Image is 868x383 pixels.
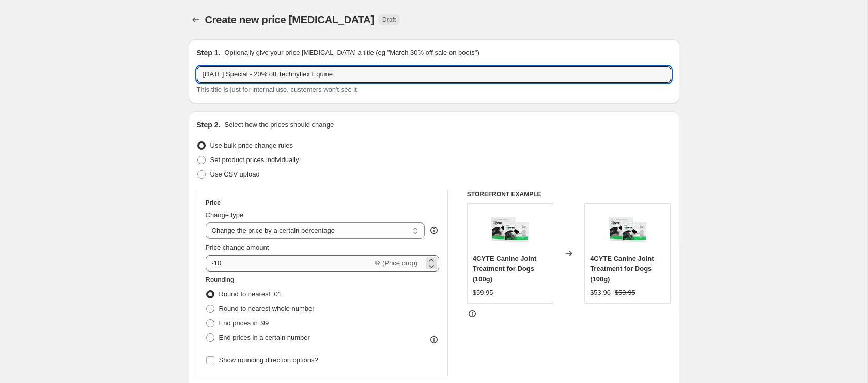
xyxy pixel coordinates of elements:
button: Price change jobs [189,12,203,27]
div: help [429,225,439,235]
span: Change type [206,211,244,219]
img: 4Cyte-Canine-Group-web_80x.jpg [489,209,531,250]
span: 4CYTE Canine Joint Treatment for Dogs (100g) [590,254,654,283]
span: Set product prices individually [210,156,299,164]
span: Rounding [206,276,235,283]
p: Optionally give your price [MEDICAL_DATA] a title (eg "March 30% off sale on boots") [224,47,479,58]
span: Create new price [MEDICAL_DATA] [205,14,375,25]
h2: Step 1. [197,47,221,58]
span: Price change amount [206,244,269,251]
h2: Step 2. [197,120,221,130]
h3: Price [206,199,221,207]
div: $59.95 [473,288,493,298]
span: 4CYTE Canine Joint Treatment for Dogs (100g) [473,254,537,283]
span: Round to nearest whole number [219,305,315,312]
input: -15 [206,255,373,272]
span: Round to nearest .01 [219,290,282,298]
img: 4Cyte-Canine-Group-web_80x.jpg [607,209,648,250]
span: % (Price drop) [375,259,417,267]
div: $53.96 [590,288,611,298]
span: This title is just for internal use, customers won't see it [197,86,357,93]
span: End prices in .99 [219,319,269,327]
span: Show rounding direction options? [219,356,318,364]
span: Use CSV upload [210,170,260,178]
span: Draft [382,15,396,24]
span: End prices in a certain number [219,333,310,341]
h6: STOREFRONT EXAMPLE [467,190,671,198]
p: Select how the prices should change [224,120,334,130]
span: Use bulk price change rules [210,141,293,149]
input: 30% off holiday sale [197,66,671,83]
strike: $59.95 [615,288,636,298]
